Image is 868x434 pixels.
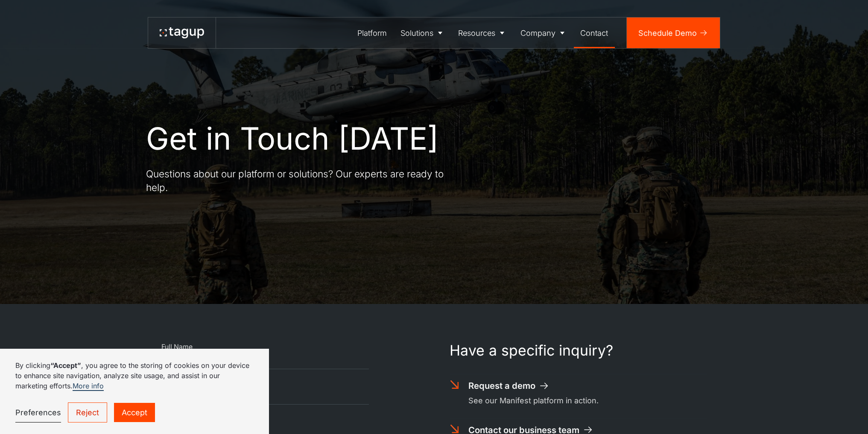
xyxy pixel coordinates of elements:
[50,361,81,370] strong: “Accept”
[357,27,387,39] div: Platform
[400,27,433,39] div: Solutions
[627,17,720,48] a: Schedule Demo
[520,27,555,39] div: Company
[452,17,514,48] a: Resources
[394,17,452,48] a: Solutions
[15,360,254,391] p: By clicking , you agree to the storing of cookies on your device to enhance site navigation, anal...
[468,395,599,406] div: See our Manifest platform in action.
[458,27,495,39] div: Resources
[638,27,697,39] div: Schedule Demo
[15,403,61,422] a: Preferences
[514,17,574,48] a: Company
[351,17,394,48] a: Platform
[161,342,369,352] div: Full Name
[146,167,453,194] p: Questions about our platform or solutions? Our experts are ready to help.
[580,27,608,39] div: Contact
[450,342,707,359] h1: Have a specific inquiry?
[114,403,155,422] a: Accept
[68,402,107,422] a: Reject
[73,382,104,391] a: More info
[468,379,549,392] a: Request a demo
[146,121,438,156] h1: Get in Touch [DATE]
[574,17,615,48] a: Contact
[468,379,535,392] div: Request a demo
